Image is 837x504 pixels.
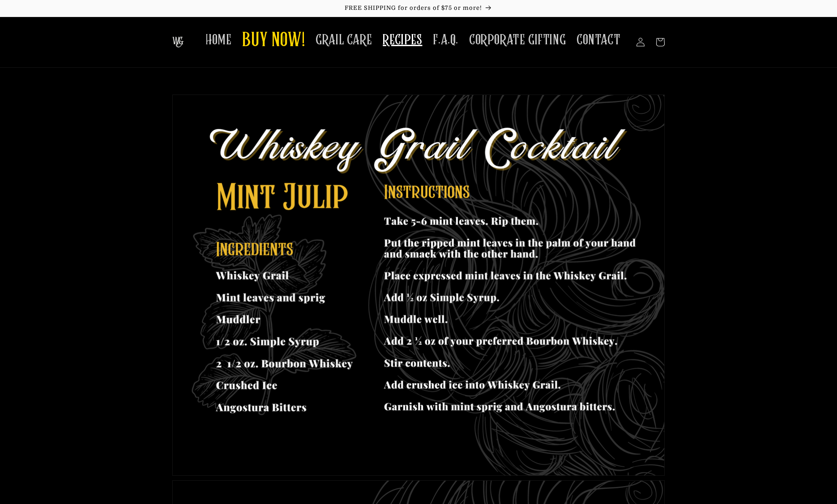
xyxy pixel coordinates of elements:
[469,31,566,49] span: CORPORATE GIFTING
[316,31,372,49] span: GRAIL CARE
[383,31,422,49] span: RECIPES
[427,26,464,54] a: F.A.Q.
[200,26,237,54] a: HOME
[433,31,458,49] span: F.A.Q.
[310,26,377,54] a: GRAIL CARE
[571,26,626,54] a: CONTACT
[242,29,305,53] span: BUY NOW!
[9,4,828,12] p: FREE SHIPPING for orders of $75 or more!
[464,26,571,54] a: CORPORATE GIFTING
[205,31,231,49] span: HOME
[377,26,427,54] a: RECIPES
[172,37,184,47] img: The Whiskey Grail
[237,23,310,59] a: BUY NOW!
[577,31,620,49] span: CONTACT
